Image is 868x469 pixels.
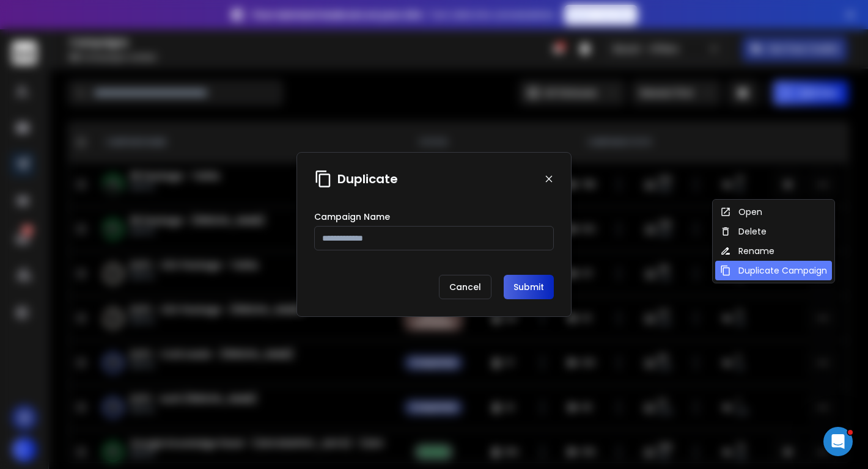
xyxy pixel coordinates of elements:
button: Submit [504,275,554,299]
div: Rename [720,245,774,257]
div: Duplicate Campaign [720,264,827,277]
label: Campaign Name [314,213,390,221]
div: Open [720,206,762,218]
div: Delete [720,225,767,238]
p: Cancel [439,275,491,299]
iframe: Intercom live chat [823,427,853,456]
h1: Duplicate [337,170,398,187]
